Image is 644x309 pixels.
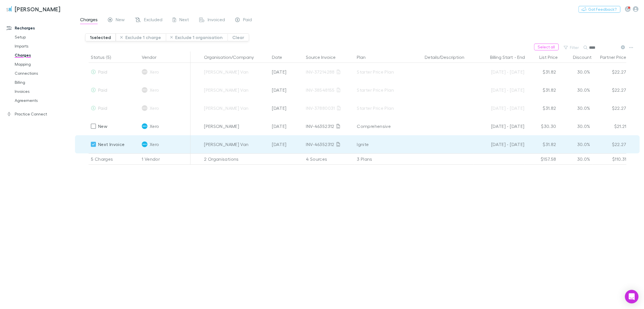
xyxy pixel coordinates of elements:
button: 1selected [85,33,116,41]
div: 2 Organisations [202,153,270,165]
div: [PERSON_NAME] Van [204,99,267,117]
button: Select all [534,44,559,50]
a: Recharges [1,23,79,33]
a: Agreements [9,96,79,105]
div: $22.27 [592,99,626,117]
div: 3 Plans [355,153,422,165]
div: 5 Charges [89,153,139,165]
span: Invoiced [208,17,225,24]
button: Vendor [142,51,163,63]
button: Partner Price [600,51,633,63]
div: 30.0% [558,135,592,153]
button: Details/Description [425,51,471,63]
div: $22.27 [592,81,626,99]
div: [PERSON_NAME] Van [204,81,267,99]
button: Exclude 1 organisation [166,33,228,41]
button: End [517,51,525,63]
img: Xero's Logo [142,141,147,147]
button: Status (5) [91,51,118,63]
a: Invoices [9,87,79,96]
div: Starter Price Plan [357,99,420,117]
div: [DATE] - [DATE] [476,135,524,153]
span: Xero [150,99,159,117]
span: Paid [98,87,107,93]
div: [PERSON_NAME] Van [204,135,267,153]
div: 1 Vendor [139,153,190,165]
span: Xero [150,117,159,135]
div: Starter Price Plan [357,81,420,99]
button: Date [272,51,289,63]
img: Xero's Logo [142,123,147,129]
div: [DATE] - [DATE] [476,117,524,135]
a: Imports [9,42,79,51]
div: 30.0% [558,153,592,165]
a: Practice Connect [1,110,79,119]
div: $110.31 [592,153,626,165]
div: [PERSON_NAME] Van [204,63,267,81]
div: [DATE] [270,117,304,135]
img: Xero's Logo [142,105,147,111]
div: $31.82 [524,63,558,81]
span: Charges [80,17,98,24]
div: [DATE] - [DATE] [476,81,524,99]
img: Xero's Logo [142,69,147,75]
button: Got Feedback? [578,6,620,13]
button: List Price [539,51,564,63]
div: INV-37214288 [306,63,352,81]
span: Excluded [144,17,162,24]
div: $22.27 [592,135,626,153]
button: Plan [357,51,372,63]
img: Sinclair Wilson's Logo [6,6,12,12]
div: 30.0% [558,81,592,99]
div: INV-37880031 [306,99,352,117]
span: New [116,17,125,24]
div: $31.82 [524,135,558,153]
span: Next [179,17,189,24]
a: Mapping [9,60,79,69]
button: Discount [573,51,598,63]
div: 4 Sources [304,153,355,165]
img: Xero's Logo [142,87,147,93]
div: INV-46352312 [306,117,352,135]
span: Xero [150,63,159,81]
span: Xero [150,81,159,99]
div: [PERSON_NAME] [204,117,267,135]
a: Charges [9,51,79,60]
div: $21.21 [592,117,626,135]
a: [PERSON_NAME] [2,2,64,16]
div: 30.0% [558,99,592,117]
div: 30.0% [558,117,592,135]
button: Organisation/Company [204,51,261,63]
div: [DATE] - [DATE] [476,99,524,117]
div: [DATE] [270,63,304,81]
span: Next Invoice [98,141,124,147]
div: Open Intercom Messenger [625,290,638,303]
a: Setup [9,33,79,42]
div: - [476,51,531,63]
h3: [PERSON_NAME] [15,6,60,12]
span: Paid [98,105,107,111]
span: Paid [98,69,107,74]
button: Clear [227,33,249,41]
span: Xero [150,135,159,153]
button: Billing Start [490,51,513,63]
div: $157.58 [524,153,558,165]
div: INV-38548155 [306,81,352,99]
div: [DATE] [270,135,304,153]
div: $31.82 [524,99,558,117]
div: Starter Price Plan [357,63,420,81]
div: $22.27 [592,63,626,81]
a: Billing [9,78,79,87]
span: Paid [243,17,252,24]
div: [DATE] - [DATE] [476,63,524,81]
button: Exclude 1 charge [116,33,166,41]
div: $31.82 [524,81,558,99]
div: 30.0% [558,63,592,81]
a: Connections [9,69,79,78]
button: Filter [561,44,582,51]
div: Ignite [357,135,420,153]
span: New [98,123,108,129]
div: INV-46352312 [306,135,352,153]
div: $30.30 [524,117,558,135]
div: Comprehensive [357,117,420,135]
